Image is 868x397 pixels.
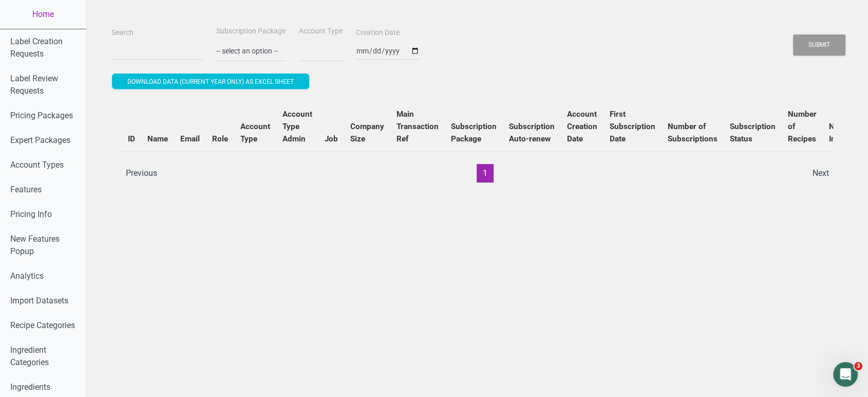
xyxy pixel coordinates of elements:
b: Subscription Package [451,122,497,143]
span: 3 [854,362,862,370]
button: Download data (current year only) as excel sheet [112,74,309,89]
b: ID [128,134,135,143]
b: First Subscription Date [610,110,655,143]
button: 1 [477,164,494,183]
b: Email [180,134,200,143]
div: Users [111,92,843,193]
label: Search [111,28,134,38]
b: Name [147,134,168,143]
div: Page navigation example [122,164,833,183]
b: Account Creation Date [567,110,597,143]
label: Creation Date [356,28,400,38]
b: Account Type Admin [282,110,312,143]
label: Account Type [299,26,343,37]
b: Number of Subscriptions [668,122,718,143]
b: Job [325,134,338,143]
b: Main Transaction Ref [397,110,439,143]
b: Role [212,134,228,143]
b: Number of Recipes [788,110,817,143]
button: Submit [793,34,845,56]
b: Account Type [240,122,270,143]
iframe: Intercom live chat [833,362,858,387]
span: Download data (current year only) as excel sheet [127,78,294,85]
b: Subscription Auto-renew [509,122,555,143]
label: Subscription Package [216,26,286,37]
b: Subscription Status [730,122,776,143]
b: Company Size [350,122,384,143]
